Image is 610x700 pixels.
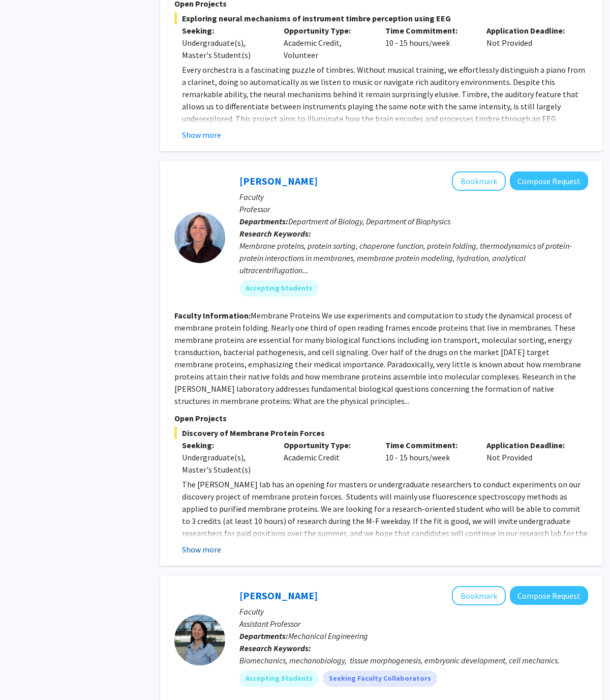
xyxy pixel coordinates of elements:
[182,37,268,62] div: Undergraduate(s), Master's Student(s)
[182,129,221,141] button: Show more
[378,25,479,62] div: 10 - 15 hours/week
[239,191,588,203] p: Faculty
[486,440,573,452] p: Application Deadline:
[182,544,221,556] button: Show more
[239,590,318,602] a: [PERSON_NAME]
[288,217,450,227] span: Department of Biology, Department of Biophysics
[239,606,588,618] p: Faculty
[239,644,311,654] b: Research Keywords:
[486,25,573,37] p: Application Deadline:
[276,440,378,476] div: Academic Credit
[174,311,251,321] b: Faculty Information:
[284,25,370,37] p: Opportunity Type:
[182,64,588,162] p: Every orchestra is a fascinating puzzle of timbres. Without musical training, we effortlessly dis...
[182,440,268,452] p: Seeking:
[323,671,437,687] mat-chip: Seeking Faculty Collaborators
[479,440,581,476] div: Not Provided
[239,240,588,277] div: Membrane proteins, protein sorting, chaperone function, protein folding, thermodynamics of protei...
[385,440,472,452] p: Time Commitment:
[182,479,588,564] p: The [PERSON_NAME] lab has an opening for masters or undergraduate researchers to conduct experime...
[239,631,288,641] b: Departments:
[239,175,318,188] a: [PERSON_NAME]
[510,587,588,605] button: Compose Request to Shinuo Weng
[239,655,588,667] div: Biomechanics, mechanobiology, tissue morphogenesis, embryonic development, cell mechanics.
[378,440,479,476] div: 10 - 15 hours/week
[479,25,581,62] div: Not Provided
[174,13,588,25] span: Exploring neural mechanisms of instrument timbre perception using EEG
[510,172,588,191] button: Compose Request to Karen Fleming
[452,172,506,191] button: Add Karen Fleming to Bookmarks
[385,25,472,37] p: Time Commitment:
[239,618,588,630] p: Assistant Professor
[239,281,319,297] mat-chip: Accepting Students
[239,671,319,687] mat-chip: Accepting Students
[239,203,588,216] p: Professor
[8,654,43,692] iframe: Chat
[174,311,581,406] fg-read-more: Membrane Proteins We use experiments and computation to study the dynamical process of membrane p...
[174,413,588,425] p: Open Projects
[174,427,588,440] span: Discovery of Membrane Protein Forces
[276,25,378,62] div: Academic Credit, Volunteer
[284,440,370,452] p: Opportunity Type:
[239,217,288,227] b: Departments:
[239,229,311,239] b: Research Keywords:
[288,631,368,641] span: Mechanical Engineering
[452,587,506,606] button: Add Shinuo Weng to Bookmarks
[182,25,268,37] p: Seeking:
[182,452,268,476] div: Undergraduate(s), Master's Student(s)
